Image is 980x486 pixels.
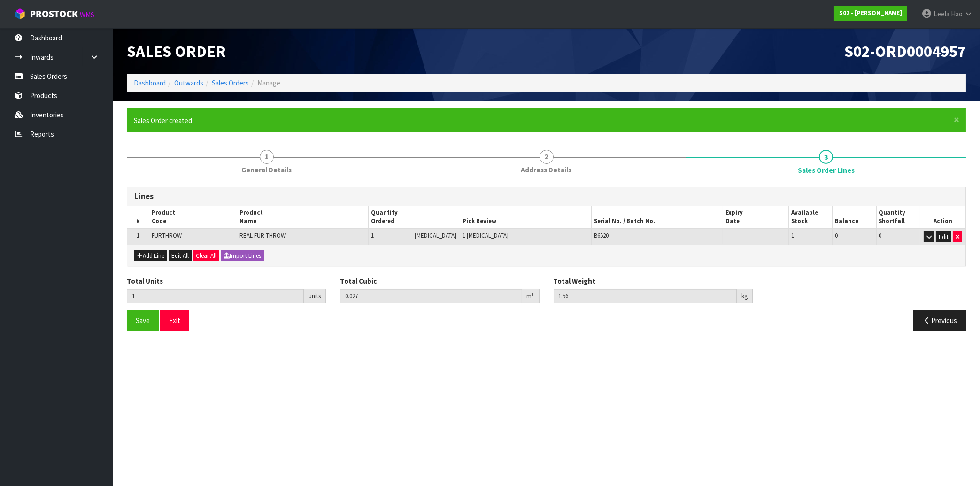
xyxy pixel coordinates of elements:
span: Sales Order [127,41,226,61]
button: Previous [913,310,966,331]
input: Total Weight [554,289,737,303]
label: Total Weight [554,276,596,286]
input: Total Cubic [340,289,522,303]
span: × [954,113,959,126]
button: Edit All [169,250,192,262]
span: FURTHROW [152,231,182,239]
label: Total Cubic [340,276,377,286]
span: Leela [934,9,949,18]
span: Manage [257,78,280,87]
div: m³ [522,289,540,304]
label: Total Units [127,276,163,286]
th: Available Stock [788,206,832,229]
span: Sales Order Lines [798,165,855,175]
span: Hao [951,9,963,18]
span: [MEDICAL_DATA] [415,231,456,239]
th: Product Name [237,206,368,229]
th: Expiry Date [723,206,788,229]
span: General Details [241,165,292,175]
button: Exit [160,310,189,331]
th: Quantity Shortfall [876,206,920,229]
button: Add Line [134,250,167,262]
a: Sales Orders [212,78,249,87]
button: Save [127,310,159,331]
div: units [304,289,326,304]
span: 1 [260,150,274,164]
span: 1 [791,231,794,239]
th: Serial No. / Batch No. [592,206,723,229]
span: Sales Order Lines [127,180,966,338]
span: 0 [835,231,838,239]
span: 1 [371,231,374,239]
th: # [127,206,149,229]
button: Import Lines [221,250,264,262]
h3: Lines [134,192,958,201]
span: Sales Order created [134,116,192,125]
span: B6520 [594,231,609,239]
strong: S02 - [PERSON_NAME] [839,9,902,17]
div: kg [737,289,753,304]
span: 0 [879,231,882,239]
span: 1 [MEDICAL_DATA] [463,231,509,239]
span: Save [136,316,150,325]
th: Quantity Ordered [368,206,460,229]
th: Action [920,206,965,229]
span: 2 [540,150,554,164]
span: REAL FUR THROW [239,231,286,239]
button: Edit [936,231,951,243]
span: ProStock [30,8,78,20]
button: Clear All [193,250,219,262]
small: WMS [80,10,94,19]
span: 1 [137,231,139,239]
th: Balance [833,206,876,229]
img: cube-alt.png [14,8,26,20]
a: Outwards [174,78,203,87]
th: Product Code [149,206,237,229]
th: Pick Review [460,206,592,229]
span: 3 [819,150,833,164]
input: Total Units [127,289,304,303]
a: Dashboard [134,78,166,87]
span: S02-ORD0004957 [844,41,966,61]
span: Address Details [521,165,572,175]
